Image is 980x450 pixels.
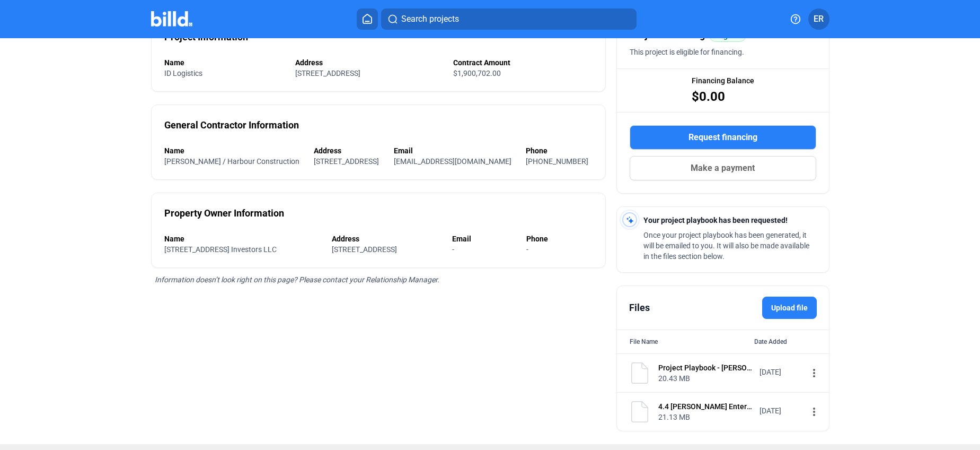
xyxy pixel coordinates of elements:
span: [STREET_ADDRESS] [295,69,360,77]
span: [STREET_ADDRESS] [314,157,379,166]
div: Name [164,233,321,244]
div: Address [295,57,443,68]
span: Your project playbook has been requested! [643,216,788,224]
img: document [629,401,650,422]
span: [STREET_ADDRESS] [332,245,397,254]
div: Email [452,233,516,244]
button: ER [808,8,829,30]
span: [EMAIL_ADDRESS][DOMAIN_NAME] [394,157,511,166]
div: 20.43 MB [658,373,753,384]
span: Make a payment [691,162,755,175]
div: Date Added [754,336,816,347]
mat-icon: more_vert [808,405,820,418]
span: [PHONE_NUMBER] [526,157,588,166]
div: 4.4 [PERSON_NAME] Enterprises, Inc Subcontract [DATE] [658,401,753,412]
button: Search projects [381,8,637,30]
button: Make a payment [630,156,816,180]
div: Name [164,145,304,156]
img: document [629,362,650,384]
span: Financing Balance [692,75,754,86]
mat-icon: more_vert [808,367,820,379]
div: General Contractor Information [164,118,299,133]
div: Files [629,300,650,315]
span: Search projects [401,13,459,25]
div: Name [164,57,285,68]
span: [PERSON_NAME] / Harbour Construction [164,157,299,166]
button: Request financing [630,125,816,150]
div: Email [394,145,516,156]
span: $0.00 [692,88,725,105]
span: Once your project playbook has been generated, it will be emailed to you. It will also be made av... [643,231,809,261]
span: [STREET_ADDRESS] Investors LLC [164,245,277,254]
span: ID Logistics [164,69,202,77]
span: - [526,245,528,254]
div: Contract Amount [453,57,593,68]
span: Information doesn’t look right on this page? Please contact your Relationship Manager. [155,275,439,284]
div: [DATE] [760,405,802,416]
div: Project Playbook - [PERSON_NAME] Enterprises - ID Logistics [658,362,753,373]
div: Address [314,145,383,156]
div: Phone [526,145,593,156]
div: File Name [630,336,658,347]
span: - [452,245,454,254]
span: ER [814,13,824,25]
span: $1,900,702.00 [453,69,501,77]
div: 21.13 MB [658,412,753,422]
div: [DATE] [760,367,802,377]
div: Phone [526,233,593,244]
img: Billd Company Logo [151,11,193,27]
span: Request financing [688,131,757,144]
div: Address [332,233,442,244]
div: Property Owner Information [164,206,284,221]
label: Upload file [762,297,817,319]
span: This project is eligible for financing. [630,48,744,56]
